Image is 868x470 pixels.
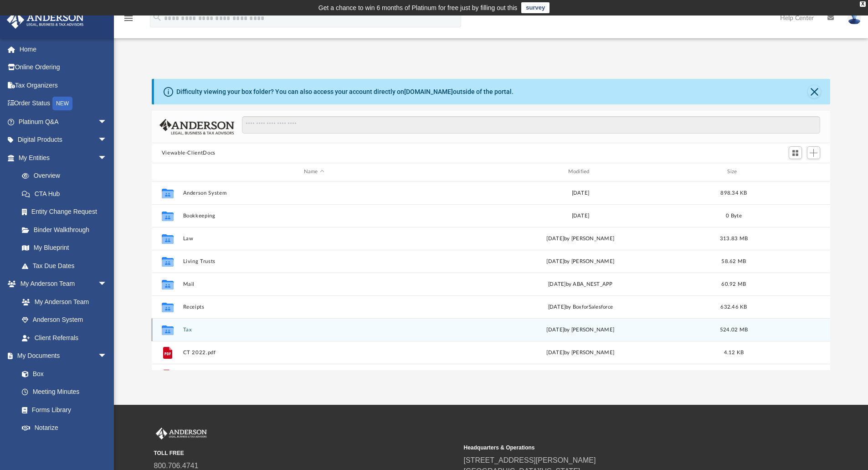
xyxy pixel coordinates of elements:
[720,327,748,332] span: 524.02 MB
[98,113,116,131] span: arrow_drop_down
[183,304,445,310] button: Receipts
[789,146,802,159] button: Switch to Grid View
[6,58,121,77] a: Online Ordering
[13,383,116,401] a: Meeting Minutes
[13,401,112,419] a: Forms Library
[404,88,453,95] a: [DOMAIN_NAME]
[6,131,121,149] a: Digital Productsarrow_drop_down
[13,221,121,239] a: Binder Walkthrough
[318,2,518,13] div: Get a chance to win 6 months of Platinum for free just by filling out this
[183,236,445,242] button: Law
[154,449,457,457] small: TOLL FREE
[6,40,121,58] a: Home
[720,236,748,241] span: 313.83 MB
[6,149,121,167] a: My Entitiesarrow_drop_down
[13,311,116,329] a: Anderson System
[98,131,116,150] span: arrow_drop_down
[183,281,445,287] button: Mail
[123,13,134,24] i: menu
[98,347,116,366] span: arrow_drop_down
[720,304,747,309] span: 632.46 KB
[176,87,514,97] div: Difficulty viewing your box folder? You can also access your account directly on outside of the p...
[152,181,831,370] div: grid
[449,280,712,288] div: [DATE] by ABA_NEST_APP
[6,113,121,131] a: Platinum Q&Aarrow_drop_down
[721,281,746,286] span: 60.92 MB
[847,11,861,25] img: User Pic
[449,234,712,243] div: [DATE] by [PERSON_NAME]
[808,85,821,98] button: Close
[183,327,445,333] button: Tax
[449,325,712,334] div: [DATE] by [PERSON_NAME]
[6,347,116,365] a: My Documentsarrow_drop_down
[449,212,712,220] div: [DATE]
[162,149,216,157] button: Viewable-ClientDocs
[6,76,121,94] a: Tax Organizers
[98,275,116,294] span: arrow_drop_down
[183,190,445,196] button: Anderson System
[52,97,72,110] div: NEW
[807,146,821,159] button: Add
[13,203,121,221] a: Entity Change Request
[13,329,116,347] a: Client Referrals
[449,348,712,356] div: [DATE] by [PERSON_NAME]
[242,116,820,134] input: Search files and folders
[724,350,744,355] span: 4.12 KB
[715,168,752,176] div: Size
[154,428,209,439] img: Anderson Advisors Platinum Portal
[720,190,747,195] span: 898.34 KB
[464,456,596,464] a: [STREET_ADDRESS][PERSON_NAME]
[123,17,134,24] a: menu
[154,462,199,470] a: 800.706.4741
[6,437,116,455] a: Online Learningarrow_drop_down
[13,365,112,383] a: Box
[860,1,866,7] div: close
[449,189,712,197] div: [DATE]
[13,167,121,185] a: Overview
[13,239,116,257] a: My Blueprint
[449,168,711,176] div: Modified
[182,168,445,176] div: Name
[13,293,112,311] a: My Anderson Team
[756,168,820,176] div: id
[152,12,162,22] i: search
[721,258,746,263] span: 58.62 MB
[6,275,116,293] a: My Anderson Teamarrow_drop_down
[183,213,445,219] button: Bookkeeping
[156,168,179,176] div: id
[449,303,712,311] div: [DATE] by BoxforSalesforce
[13,185,121,203] a: CTA Hub
[4,11,87,29] img: Anderson Advisors Platinum Portal
[98,437,116,455] span: arrow_drop_down
[521,2,550,13] a: survey
[183,350,445,356] button: CT 2022.pdf
[6,94,121,113] a: Order StatusNEW
[449,257,712,265] div: [DATE] by [PERSON_NAME]
[183,258,445,264] button: Living Trusts
[98,149,116,167] span: arrow_drop_down
[726,213,742,218] span: 0 Byte
[13,419,116,437] a: Notarize
[13,257,121,275] a: Tax Due Dates
[464,444,767,452] small: Headquarters & Operations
